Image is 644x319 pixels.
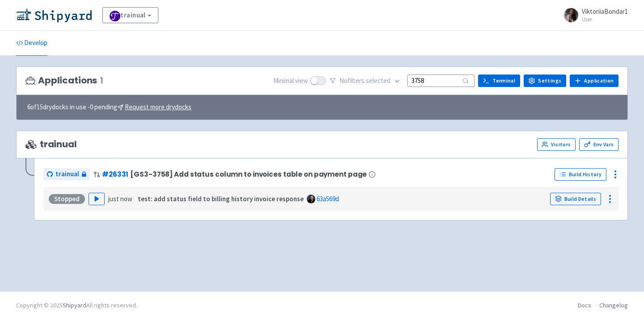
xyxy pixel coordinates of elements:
time: just now [108,195,132,203]
u: Request more drydocks [125,103,191,111]
input: Search... [407,75,475,87]
a: trainual [43,168,90,180]
button: Play [89,193,105,205]
span: trainual [25,139,77,149]
h3: Applications [25,75,103,86]
a: Terminal [478,75,520,87]
small: User [582,17,628,22]
a: #26331 [102,170,128,179]
a: Application [570,75,619,87]
a: Visitors [537,138,576,151]
span: No filter s [339,76,390,86]
a: Docs [578,301,591,309]
a: Build History [555,168,606,181]
span: trainual [55,169,79,179]
span: [GS3-3758] Add status column to invoices table on payment page [130,170,367,178]
a: 63a569d [317,195,339,203]
span: Minimal view [273,76,308,86]
span: selected [366,76,390,85]
span: 6 of 15 drydocks in use - 0 pending [27,102,191,112]
a: ViktoriiaBondar1 User [559,8,628,22]
a: Shipyard [63,301,86,309]
a: trainual [102,7,158,23]
a: Env Vars [579,138,619,151]
span: ViktoriiaBondar1 [582,7,628,16]
a: Changelog [599,301,628,309]
a: Build Details [550,193,601,205]
strong: test: add status field to billing history invoice response [138,195,304,203]
a: Settings [524,75,566,87]
img: Shipyard logo [16,8,92,22]
a: Develop [16,31,47,56]
div: Copyright © 2025 All rights reserved. [16,301,137,310]
span: 1 [100,75,103,86]
div: Stopped [49,194,85,204]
